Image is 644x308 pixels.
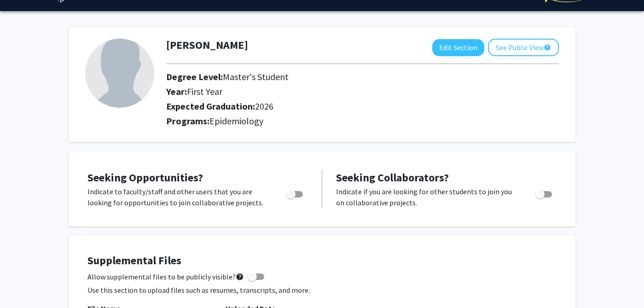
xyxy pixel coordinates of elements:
span: Master's Student [223,71,289,82]
h2: Expected Graduation: [166,101,480,112]
div: Toggle [532,186,557,200]
span: Allow supplemental files to be publicly visible? [87,271,244,282]
span: Seeking Collaborators? [336,170,449,185]
p: Use this section to upload files such as resumes, transcripts, and more. [87,285,557,296]
h2: Programs: [166,116,559,127]
h4: Supplemental Files [87,254,557,267]
button: See Public View [488,39,559,56]
span: First Year [187,86,222,97]
mat-icon: help [236,271,244,282]
p: Indicate to faculty/staff and other users that you are looking for opportunities to join collabor... [87,186,269,208]
img: Profile Picture [85,39,154,108]
div: Toggle [283,186,308,200]
iframe: Chat [7,267,39,301]
span: Epidemiology [209,115,263,127]
span: Seeking Opportunities? [87,170,203,185]
span: 2026 [255,100,273,112]
h2: Year: [166,86,480,97]
h2: Degree Level: [166,71,480,82]
button: Edit Section [432,39,484,56]
mat-icon: help [544,42,551,53]
h1: [PERSON_NAME] [166,39,248,52]
p: Indicate if you are looking for other students to join you on collaborative projects. [336,186,518,208]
